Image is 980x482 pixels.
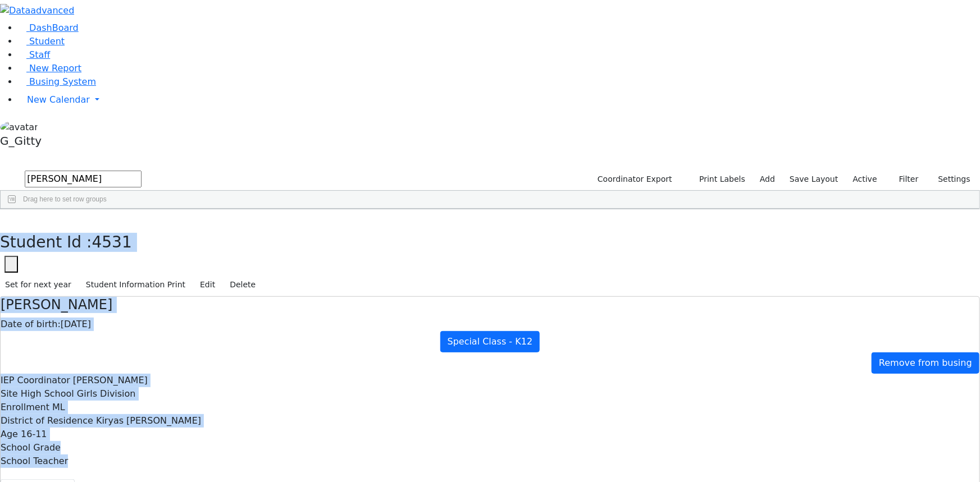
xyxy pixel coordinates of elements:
[73,375,148,385] span: [PERSON_NAME]
[18,36,65,47] a: Student
[1,441,61,455] label: School Grade
[1,318,979,331] div: [DATE]
[23,195,107,203] span: Drag here to set row groups
[440,331,540,352] a: Special Class - K12
[924,171,976,188] button: Settings
[29,63,81,74] span: New Report
[590,171,677,188] button: Coordinator Export
[1,401,49,414] label: Enrollment
[225,276,261,293] button: Delete
[885,171,924,188] button: Filter
[848,171,882,188] label: Active
[92,233,132,251] span: 4531
[879,357,972,368] span: Remove from busing
[96,415,201,426] span: Kiryas [PERSON_NAME]
[18,22,79,33] a: DashBoard
[686,171,750,188] button: Print Labels
[1,374,70,387] label: IEP Coordinator
[18,76,96,87] a: Busing System
[1,297,979,313] h4: [PERSON_NAME]
[755,171,780,188] a: Add
[1,387,18,401] label: Site
[21,429,47,439] span: 16-11
[1,318,61,331] label: Date of birth:
[29,76,96,87] span: Busing System
[29,22,79,33] span: DashBoard
[29,49,50,60] span: Staff
[195,276,220,293] button: Edit
[29,36,65,47] span: Student
[21,388,136,399] span: High School Girls Division
[785,171,843,188] button: Save Layout
[1,414,93,428] label: District of Residence
[27,94,90,105] span: New Calendar
[1,428,18,441] label: Age
[1,455,68,468] label: School Teacher
[25,171,142,187] input: Search
[52,402,65,412] span: ML
[18,49,50,60] a: Staff
[872,352,979,374] a: Remove from busing
[18,63,81,74] a: New Report
[18,89,980,111] a: New Calendar
[81,276,190,293] button: Student Information Print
